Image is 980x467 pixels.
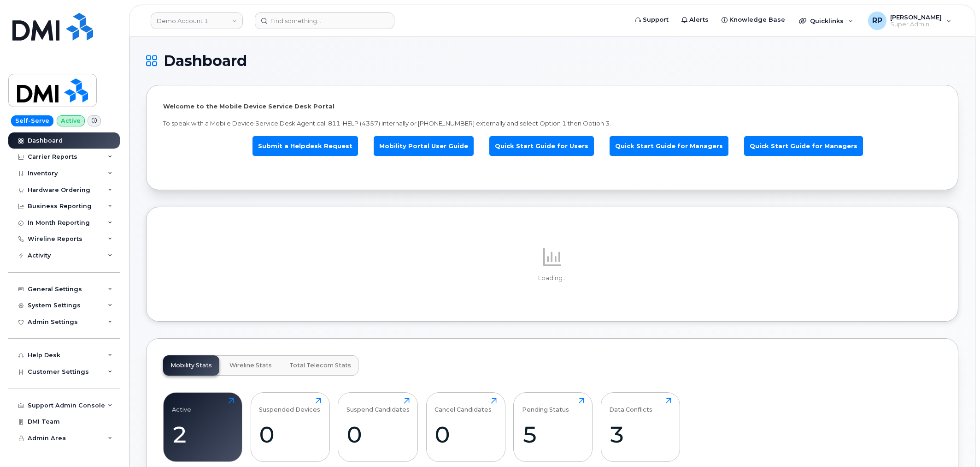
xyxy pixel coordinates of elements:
[252,136,358,156] a: Submit a Helpdesk Request
[522,398,569,413] div: Pending Status
[164,54,247,68] span: Dashboard
[434,398,497,457] a: Cancel Candidates0
[259,421,321,448] div: 0
[172,398,234,457] a: Active2
[163,102,941,111] p: Welcome to the Mobile Device Service Desk Portal
[434,398,492,413] div: Cancel Candidates
[172,398,191,413] div: Active
[163,119,941,128] p: To speak with a Mobile Device Service Desk Agent call 811-HELP (4357) internally or [PHONE_NUMBER...
[744,136,863,156] a: Quick Start Guide for Managers
[374,136,474,156] a: Mobility Portal User Guide
[172,421,234,448] div: 2
[434,421,497,448] div: 0
[346,421,410,448] div: 0
[346,398,410,457] a: Suspend Candidates0
[522,398,584,457] a: Pending Status5
[609,398,671,457] a: Data Conflicts3
[610,136,728,156] a: Quick Start Guide for Managers
[289,362,351,369] span: Total Telecom Stats
[259,398,320,413] div: Suspended Devices
[609,398,652,413] div: Data Conflicts
[522,421,584,448] div: 5
[229,362,272,369] span: Wireline Stats
[259,398,321,457] a: Suspended Devices0
[346,398,410,413] div: Suspend Candidates
[609,421,671,448] div: 3
[489,136,594,156] a: Quick Start Guide for Users
[163,274,941,282] p: Loading...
